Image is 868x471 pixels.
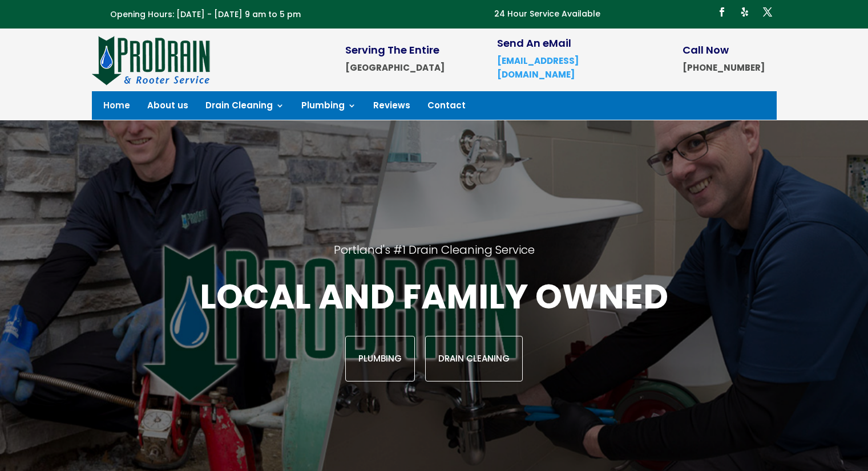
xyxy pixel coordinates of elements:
a: [EMAIL_ADDRESS][DOMAIN_NAME] [497,55,579,80]
a: Drain Cleaning [205,101,284,114]
strong: [PHONE_NUMBER] [683,62,765,74]
span: Send An eMail [497,36,571,50]
div: Local and family owned [113,274,754,381]
img: site-logo-100h [92,34,211,86]
a: About us [147,101,188,114]
span: Serving The Entire [345,43,439,57]
a: Follow on X [758,3,777,21]
a: Contact [427,101,466,114]
a: Plumbing [345,336,415,381]
a: Home [103,101,130,114]
strong: [GEOGRAPHIC_DATA] [345,62,445,74]
a: Follow on Yelp [736,3,754,21]
a: Drain Cleaning [425,336,523,381]
h2: Portland's #1 Drain Cleaning Service [113,242,754,274]
a: Plumbing [301,101,356,114]
a: Follow on Facebook [713,3,731,21]
a: Reviews [373,101,410,114]
span: Call Now [683,43,729,57]
p: 24 Hour Service Available [494,7,600,21]
span: Opening Hours: [DATE] - [DATE] 9 am to 5 pm [110,9,301,20]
